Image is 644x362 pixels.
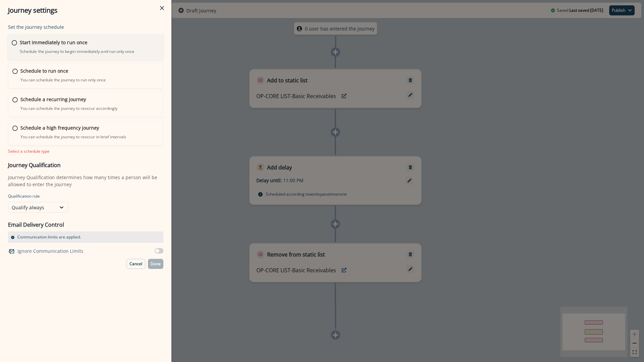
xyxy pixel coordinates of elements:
button: Close [157,3,167,13]
p: Qualification rule [8,193,163,199]
div: Select a schedule type [8,148,163,154]
button: Cancel [127,259,145,269]
p: Email Delivery Control [8,221,64,229]
p: Schedule a high frequency journey [20,124,99,131]
p: Set the journey schedule [8,23,163,30]
p: You can schedule the journey to reoccur in brief intervals [20,134,126,140]
p: Communication limits are applied. [17,234,81,240]
div: Journey settings [8,5,163,15]
p: Journey Qualification determines how many times a person will be allowed to enter the journey [8,174,163,188]
p: Schedule to run once [20,67,68,74]
p: Ignore Communication Limits [17,247,83,255]
p: You can schedule the journey to reoccur accordingly [20,105,117,112]
p: Cancel [130,262,142,266]
p: Schedule a recurring journey [20,96,86,103]
p: Start immediately to run once [20,39,87,46]
p: Schedule the journey to begin immediately and run only once [20,49,134,55]
p: Done [151,262,161,266]
p: You can schedule the journey to run only once [20,77,106,83]
h3: Journey Qualification [8,162,163,168]
div: Qualify always [12,204,53,211]
button: Done [148,259,163,269]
